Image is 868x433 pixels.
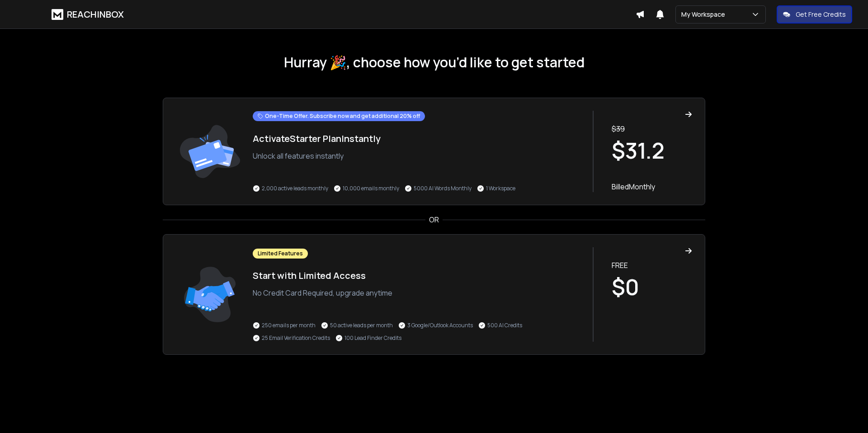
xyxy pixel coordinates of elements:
[262,334,330,342] p: 25 Email Verification Credits
[612,140,692,161] h1: $ 31.2
[487,322,522,329] p: 500 AI Credits
[253,249,308,259] div: Limited Features
[612,276,692,298] h1: $0
[777,5,852,24] button: Get Free Credits
[262,185,328,192] p: 2,000 active leads monthly
[176,111,244,192] img: trail
[176,247,244,342] img: trail
[253,269,584,282] h1: Start with Limited Access
[330,322,393,329] p: 50 active leads per month
[67,8,124,21] h1: REACHINBOX
[612,260,692,271] p: FREE
[163,54,705,71] h1: Hurray 🎉, choose how you’d like to get started
[681,10,729,19] p: My Workspace
[262,322,316,329] p: 250 emails per month
[343,185,399,192] p: 10,000 emails monthly
[52,9,63,20] img: logo
[612,181,692,192] p: Billed Monthly
[253,132,584,145] h1: Activate Starter Plan Instantly
[253,111,425,121] div: One-Time Offer. Subscribe now and get additional 20% off
[253,151,584,161] p: Unlock all features instantly
[344,334,401,342] p: 100 Lead Finder Credits
[163,214,705,225] div: OR
[796,10,846,19] p: Get Free Credits
[486,185,515,192] p: 1 Workspace
[253,287,584,298] p: No Credit Card Required, upgrade anytime
[407,322,473,329] p: 3 Google/Outlook Accounts
[612,123,692,134] p: $ 39
[414,185,472,192] p: 5000 AI Words Monthly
